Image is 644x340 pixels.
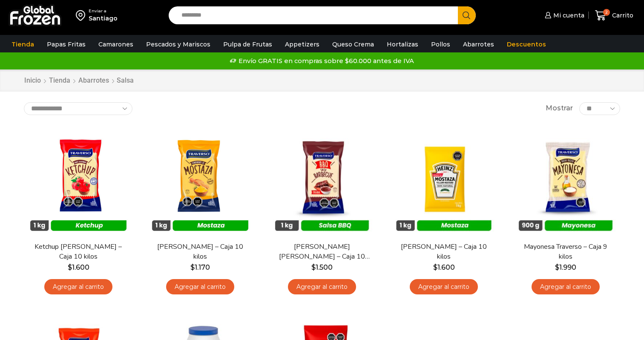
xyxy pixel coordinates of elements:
a: Abarrotes [78,76,109,86]
span: $ [190,263,195,271]
a: [PERSON_NAME] – Caja 10 kilos [395,242,493,262]
button: Search button [458,6,476,24]
a: Agregar al carrito: “Mayonesa Traverso - Caja 9 kilos” [532,279,600,295]
a: Pollos [427,36,454,52]
a: Pulpa de Frutas [219,36,276,52]
a: Queso Crema [328,36,378,52]
span: $ [433,263,437,271]
a: Agregar al carrito: “Mostaza Heinz - Caja 10 kilos” [410,279,478,295]
a: Appetizers [281,36,324,52]
a: Mi cuenta [543,7,584,24]
a: Agregar al carrito: “Mostaza Traverso - Caja 10 kilos” [166,279,234,295]
a: Hortalizas [382,36,423,52]
select: Pedido de la tienda [24,102,132,115]
a: Descuentos [503,36,550,52]
img: address-field-icon.svg [76,8,89,23]
a: Inicio [24,76,41,86]
bdi: 1.600 [433,263,455,271]
a: Camarones [94,36,138,52]
a: [PERSON_NAME] – Caja 10 kilos [151,242,249,262]
nav: Breadcrumb [24,76,134,86]
a: Papas Fritas [43,36,90,52]
bdi: 1.500 [311,263,333,271]
a: Agregar al carrito: “Ketchup Traverso - Caja 10 kilos” [44,279,112,295]
span: $ [555,263,559,271]
a: Tienda [49,76,71,86]
a: Agregar al carrito: “Salsa Barbacue Traverso - Caja 10 kilos” [288,279,356,295]
span: $ [311,263,316,271]
a: Pescados y Mariscos [142,36,215,52]
span: $ [68,263,72,271]
bdi: 1.170 [190,263,210,271]
a: Ketchup [PERSON_NAME] – Caja 10 kilos [29,242,127,262]
a: 2 Carrito [593,6,635,26]
bdi: 1.600 [68,263,89,271]
a: Mayonesa Traverso – Caja 9 kilos [517,242,615,262]
bdi: 1.990 [555,263,576,271]
a: [PERSON_NAME] [PERSON_NAME] – Caja 10 kilos [273,242,371,262]
span: 2 [603,9,610,16]
div: Santiago [89,14,118,23]
h1: Salsa [117,76,134,84]
a: Abarrotes [459,36,498,52]
a: Tienda [7,36,38,52]
div: Enviar a [89,8,118,14]
span: Mostrar [546,104,573,113]
span: Mi cuenta [551,11,584,20]
span: Carrito [610,11,633,20]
